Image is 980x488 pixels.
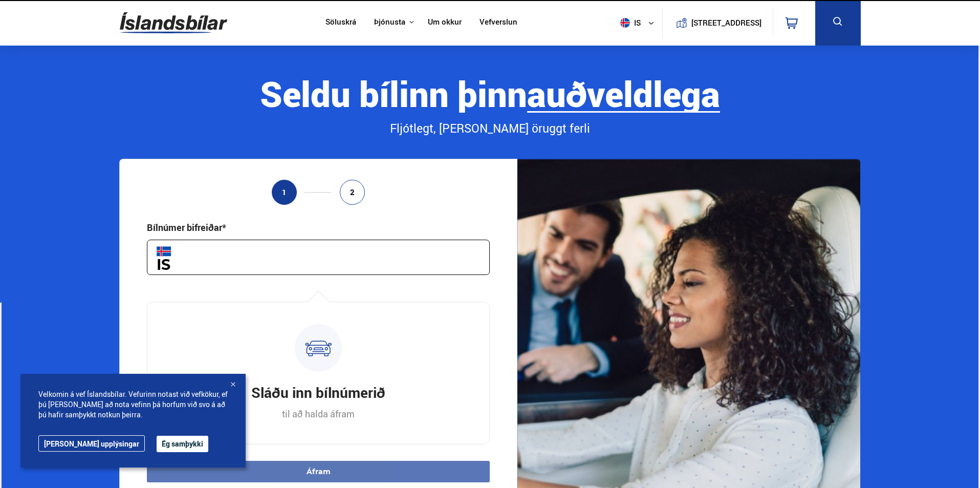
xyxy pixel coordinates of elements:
[251,383,385,402] h3: Sláðu inn bílnúmerið
[147,461,490,482] button: Áfram
[350,188,355,197] span: 2
[616,8,662,38] button: is
[120,6,227,39] img: G0Ugv5HjCgRt.svg
[616,18,642,28] span: is
[527,70,720,117] b: auðveldlega
[157,436,208,452] button: Ég samþykki
[282,188,287,197] span: 1
[38,389,228,420] span: Velkomin á vef Íslandsbílar. Vefurinn notast við vefkökur, ef þú [PERSON_NAME] að nota vefinn þá ...
[668,8,767,37] a: [STREET_ADDRESS]
[374,17,405,27] button: Þjónusta
[119,74,860,113] div: Seldu bílinn þinn
[282,408,355,420] p: til að halda áfram
[620,18,630,28] img: svg+xml;base64,PHN2ZyB4bWxucz0iaHR0cDovL3d3dy53My5vcmcvMjAwMC9zdmciIHdpZHRoPSI1MTIiIGhlaWdodD0iNT...
[428,17,462,28] a: Um okkur
[147,221,226,234] div: Bílnúmer bifreiðar*
[325,17,356,28] a: Söluskrá
[480,17,517,28] a: Vefverslun
[38,435,145,452] a: [PERSON_NAME] upplýsingar
[119,120,860,137] div: Fljótlegt, [PERSON_NAME] öruggt ferli
[695,18,758,27] button: [STREET_ADDRESS]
